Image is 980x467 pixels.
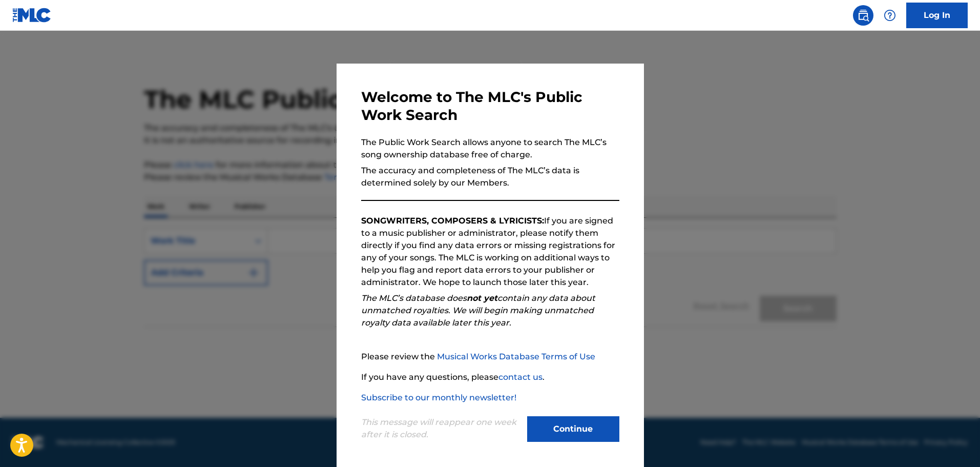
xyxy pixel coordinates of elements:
img: search [857,9,869,22]
button: Continue [527,416,619,442]
img: MLC Logo [12,8,52,23]
strong: not yet [467,293,497,303]
a: Musical Works Database Terms of Use [437,352,595,361]
strong: SONGWRITERS, COMPOSERS & LYRICISTS: [361,216,544,226]
a: contact us [498,372,543,382]
p: The Public Work Search allows anyone to search The MLC’s song ownership database free of charge. [361,136,619,161]
iframe: Chat Widget [929,418,980,467]
p: The accuracy and completeness of The MLC’s data is determined solely by our Members. [361,165,619,189]
a: Log In [906,3,968,28]
h3: Welcome to The MLC's Public Work Search [361,88,619,124]
p: If you are signed to a music publisher or administrator, please notify them directly if you find ... [361,215,619,289]
p: If you have any questions, please . [361,371,619,383]
img: help [884,9,896,22]
div: Help [880,5,900,26]
p: Please review the [361,351,619,363]
a: Public Search [853,5,873,26]
em: The MLC’s database does contain any data about unmatched royalties. We will begin making unmatche... [361,293,595,328]
p: This message will reappear one week after it is closed. [361,416,521,441]
a: Subscribe to our monthly newsletter! [361,393,516,402]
